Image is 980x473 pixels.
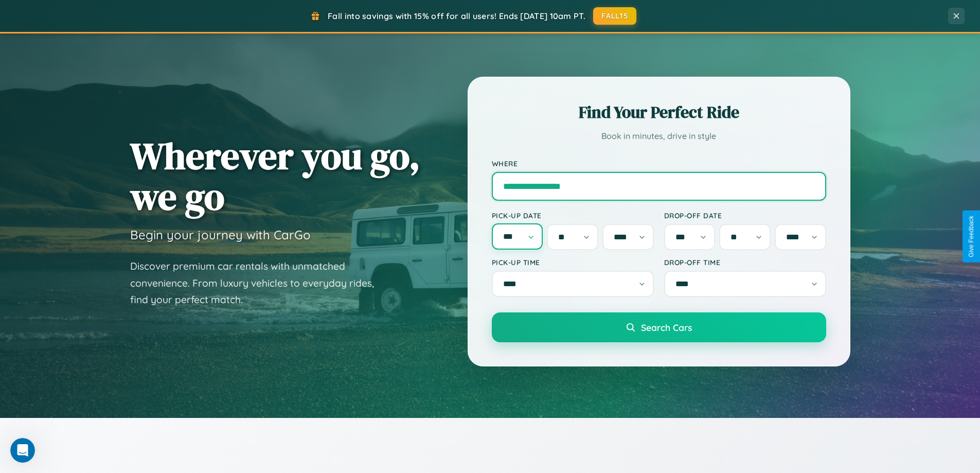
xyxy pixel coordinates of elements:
[130,258,387,308] p: Discover premium car rentals with unmatched convenience. From luxury vehicles to everyday rides, ...
[328,11,585,21] span: Fall into savings with 15% off for all users! Ends [DATE] 10am PT.
[664,258,826,267] label: Drop-off Time
[664,211,826,220] label: Drop-off Date
[492,211,654,220] label: Pick-up Date
[492,129,826,144] p: Book in minutes, drive in style
[641,322,692,333] span: Search Cars
[10,438,35,463] iframe: Intercom live chat
[492,312,826,342] button: Search Cars
[130,227,311,242] h3: Begin your journey with CarGo
[492,101,826,124] h2: Find Your Perfect Ride
[130,135,420,217] h1: Wherever you go, we go
[593,7,636,25] button: FALL15
[492,159,826,168] label: Where
[968,216,975,257] div: Give Feedback
[492,258,654,267] label: Pick-up Time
